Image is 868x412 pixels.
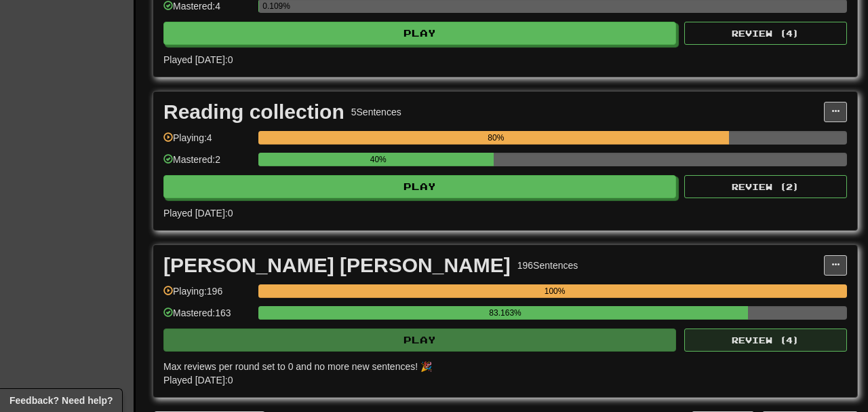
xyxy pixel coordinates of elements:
button: Play [163,175,676,198]
div: 5 Sentences [351,105,401,119]
div: 100% [262,284,847,298]
button: Play [163,329,676,352]
div: Playing: 4 [163,131,252,153]
div: Reading collection [163,102,344,122]
div: 80% [262,131,729,145]
div: Max reviews per round set to 0 and no more new sentences! 🎉 [163,360,839,373]
span: Played [DATE]: 0 [163,208,233,219]
span: Open feedback widget [9,394,113,407]
button: Review (2) [684,175,847,198]
div: 83.163% [262,306,748,320]
div: Mastered: 2 [163,153,252,175]
div: 40% [262,153,494,166]
button: Review (4) [684,329,847,352]
button: Review (4) [684,22,847,45]
div: Mastered: 163 [163,306,252,329]
span: Played [DATE]: 0 [163,54,233,65]
div: Playing: 196 [163,284,252,307]
div: 196 Sentences [517,259,578,272]
button: Play [163,22,676,45]
span: Played [DATE]: 0 [163,375,233,386]
div: [PERSON_NAME] [PERSON_NAME] [163,255,511,276]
